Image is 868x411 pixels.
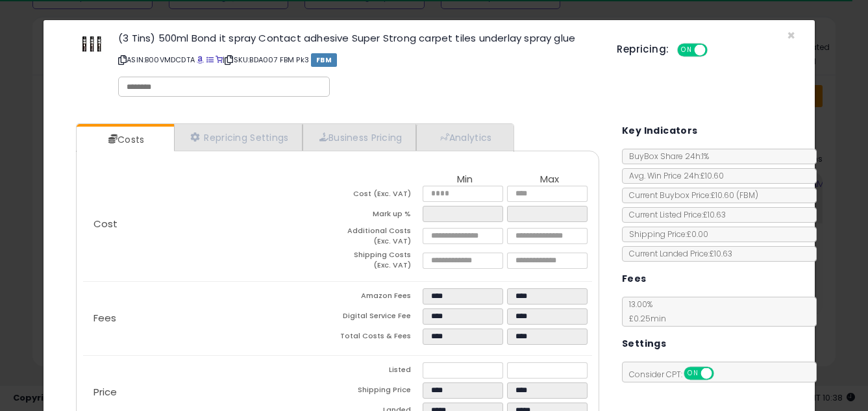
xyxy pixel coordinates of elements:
[197,55,204,65] a: BuyBox page
[705,45,726,56] span: OFF
[174,124,303,151] a: Repricing Settings
[83,219,338,229] p: Cost
[623,151,709,162] span: BuyBox Share 24h: 1%
[423,174,508,186] th: Min
[338,382,423,403] td: Shipping Price
[338,206,423,226] td: Mark up %
[622,336,666,352] h5: Settings
[216,55,223,65] a: Your listing only
[678,45,695,56] span: ON
[73,33,112,55] img: 31f7hPebKtL._SL60_.jpg
[338,308,423,329] td: Digital Service Fee
[623,209,726,220] span: Current Listed Price: £10.63
[338,288,423,308] td: Amazon Fees
[787,26,795,45] span: ×
[338,226,423,250] td: Additional Costs (Exc. VAT)
[118,33,597,43] h3: (3 Tins) 500ml Bond it spray Contact adhesive Super Strong carpet tiles underlay spray glue
[622,123,698,139] h5: Key Indicators
[338,362,423,382] td: Listed
[623,170,724,181] span: Avg. Win Price 24h: £10.60
[507,174,592,186] th: Max
[338,250,423,274] td: Shipping Costs (Exc. VAT)
[617,44,669,55] h5: Repricing:
[622,271,647,287] h5: Fees
[711,190,758,201] span: £10.60
[77,127,173,153] a: Costs
[118,49,597,70] p: ASIN: B00VMDCDTA | SKU: BDA007 FBM Pk3
[623,190,758,201] span: Current Buybox Price:
[623,369,731,380] span: Consider CPT:
[623,248,732,259] span: Current Landed Price: £10.63
[685,368,701,379] span: ON
[736,190,758,201] span: ( FBM )
[206,55,214,65] a: All offer listings
[311,53,337,67] span: FBM
[303,124,416,151] a: Business Pricing
[83,387,338,397] p: Price
[416,124,512,151] a: Analytics
[83,313,338,323] p: Fees
[623,299,666,324] span: 13.00 %
[712,368,732,379] span: OFF
[623,313,666,324] span: £0.25 min
[623,229,708,240] span: Shipping Price: £0.00
[338,329,423,349] td: Total Costs & Fees
[338,186,423,206] td: Cost (Exc. VAT)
